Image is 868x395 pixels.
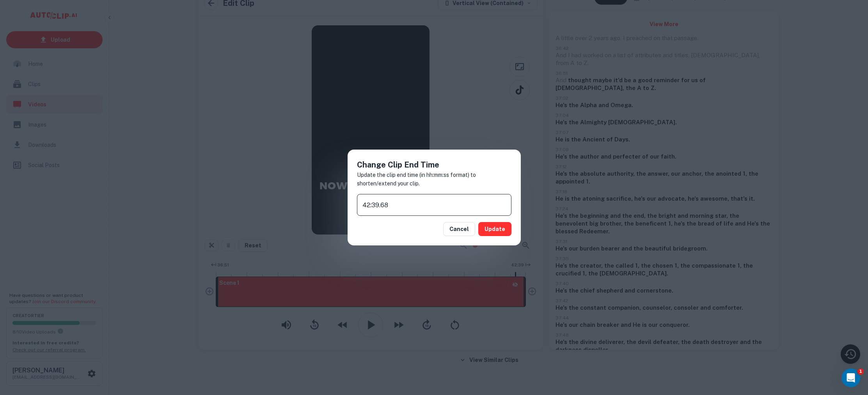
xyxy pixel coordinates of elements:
[357,171,511,188] p: Update the clip end time (in hh:mm:ss format) to shorten/extend your clip.
[443,222,475,236] button: Cancel
[857,369,864,375] span: 1
[357,159,511,171] h5: Change Clip End Time
[357,194,511,216] input: hh:mm:ss
[478,222,511,236] button: Update
[841,369,860,387] iframe: Intercom live chat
